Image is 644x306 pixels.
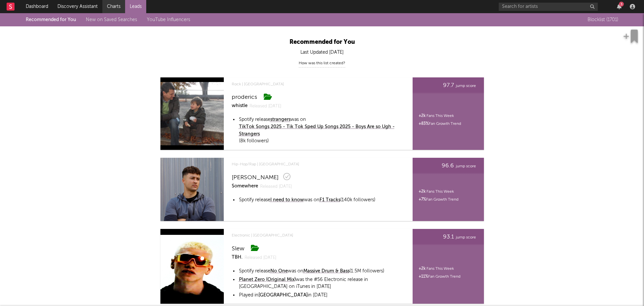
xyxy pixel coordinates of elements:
span: [GEOGRAPHIC_DATA] [258,293,308,297]
a: No One [270,268,288,275]
span: 93.1 [443,233,454,241]
div: Fans This Week [419,188,454,196]
div: jump score [417,81,476,90]
div: jump score [417,162,476,170]
div: Fans This Week [419,265,454,273]
td: Played in in [DATE] [239,292,395,299]
span: 97.7 [443,81,454,89]
div: Last Updated [DATE] [141,48,504,56]
a: Somewhere [232,181,258,191]
td: • [232,276,238,291]
span: Rock | [GEOGRAPHIC_DATA] [232,80,396,88]
td: was the #56 Electronic release in [GEOGRAPHIC_DATA] on iTunes in [DATE] [239,276,395,291]
td: • [232,116,238,145]
a: whistle [232,101,248,111]
span: + 2k [419,190,425,194]
div: [PERSON_NAME] [232,174,279,181]
span: Released [DATE] [250,102,281,111]
div: proderics [232,93,257,101]
a: TBH. [232,253,243,262]
div: 3 [619,2,624,7]
span: +11% [419,275,428,279]
input: Search for artists [499,3,598,11]
span: 96.6 [442,162,454,170]
span: ( 1701 ) [606,16,618,24]
div: Slew [232,245,244,253]
td: • [232,196,238,204]
span: +83% [419,122,429,126]
span: Released [DATE] [260,182,292,191]
div: jump score [417,233,476,241]
span: Hip-Hop/Rap | [GEOGRAPHIC_DATA] [232,160,396,168]
a: YouTube Influencers [147,17,190,22]
td: Spotify release was on (8k followers) [239,116,395,145]
span: Recommended for You [289,39,355,45]
div: Fans This Week [419,112,454,120]
a: TikTok Songs 2025 - Tik Tok Sped Up Songs 2025 - Boys Are so Ugh - Strangers [239,124,395,138]
a: Planet Zero (Original Mix) [239,276,296,284]
span: + 2k [419,267,425,271]
span: + 2k [419,114,425,118]
span: Electronic | [GEOGRAPHIC_DATA] [232,232,396,239]
div: Fan Growth Trend [419,273,460,281]
button: 3 [617,4,622,9]
span: +7% [419,198,426,202]
a: New on Saved Searches [86,17,137,22]
span: Blocklist [588,17,618,22]
a: I need to know [270,197,304,204]
span: Released [DATE] [245,254,276,262]
div: How was this list created? [299,59,345,68]
a: strangers [270,116,290,124]
div: Fan Growth Trend [419,120,461,128]
a: F1 Tracks [320,197,340,204]
td: Spotify release was on (140k followers) [239,196,376,204]
td: • [232,267,238,275]
a: Massive Drum & Bass [303,268,350,275]
td: Spotify release was on (1.5M followers) [239,267,395,275]
td: • [232,292,238,299]
div: Fan Growth Trend [419,196,458,204]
